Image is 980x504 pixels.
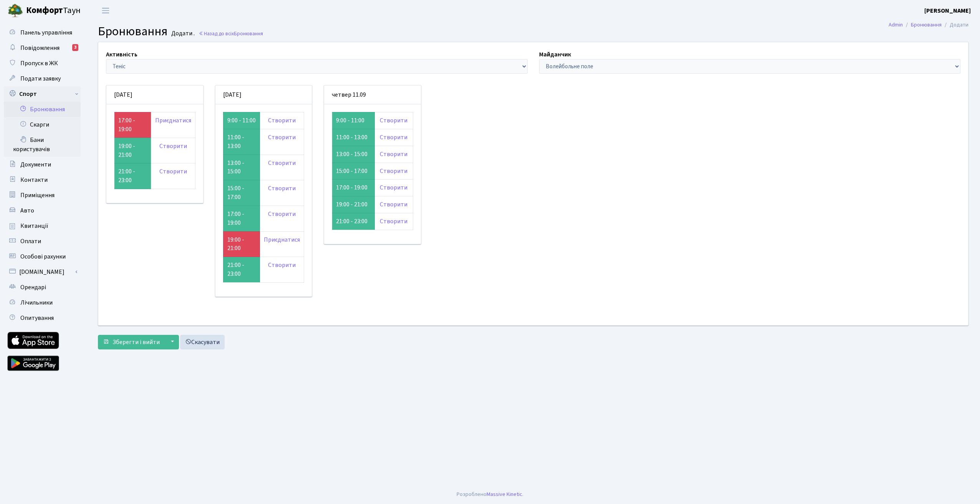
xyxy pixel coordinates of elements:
[4,132,81,157] a: Бани користувачів
[155,116,191,125] a: Приєднатися
[4,203,81,218] a: Авто
[8,3,23,18] img: logo.png
[487,490,522,498] a: Massive Kinetic
[332,129,375,146] td: 11:00 - 13:00
[4,86,81,102] a: Спорт
[20,252,66,261] span: Особові рахунки
[4,218,81,234] a: Квитанції
[380,183,407,192] a: Створити
[215,86,312,104] div: [DATE]
[332,213,375,230] td: 21:00 - 23:00
[4,234,81,249] a: Оплати
[20,298,53,307] span: Лічильники
[539,50,571,59] label: Майданчик
[4,40,81,56] a: Повідомлення3
[20,74,61,83] span: Подати заявку
[380,150,407,158] a: Створити
[4,102,81,117] a: Бронювання
[4,188,81,203] a: Приміщення
[268,159,296,167] a: Створити
[106,50,137,59] label: Активність
[98,23,167,40] span: Бронювання
[20,237,41,245] span: Оплати
[268,133,296,142] a: Створити
[4,280,81,295] a: Орендарі
[332,112,375,129] td: 9:00 - 11:00
[4,25,81,40] a: Панель управління
[268,261,296,269] a: Створити
[380,133,407,142] a: Створити
[20,176,48,184] span: Контакти
[380,116,407,125] a: Створити
[324,86,421,104] div: четвер 11.09
[223,155,260,180] td: 13:00 - 15:00
[268,184,296,193] a: Створити
[4,310,81,326] a: Опитування
[911,21,942,29] a: Бронювання
[234,30,263,37] span: Бронювання
[106,86,203,104] div: [DATE]
[4,117,81,132] a: Скарги
[20,283,46,292] span: Орендарі
[223,112,260,129] td: 9:00 - 11:00
[20,191,55,199] span: Приміщення
[942,21,968,29] li: Додати
[268,210,296,218] a: Створити
[332,196,375,213] td: 19:00 - 21:00
[924,6,971,15] a: [PERSON_NAME]
[877,17,980,33] nav: breadcrumb
[4,157,81,172] a: Документи
[227,236,244,253] a: 19:00 - 21:00
[223,206,260,231] td: 17:00 - 19:00
[20,206,34,215] span: Авто
[20,222,48,230] span: Квитанції
[20,44,60,52] span: Повідомлення
[332,180,375,196] td: 17:00 - 19:00
[924,7,971,15] b: [PERSON_NAME]
[199,30,263,37] a: Назад до всіхБронювання
[4,264,81,280] a: [DOMAIN_NAME]
[20,59,58,68] span: Пропуск в ЖК
[26,4,81,17] span: Таун
[159,142,187,150] a: Створити
[98,335,165,349] button: Зберегти і вийти
[223,129,260,155] td: 11:00 - 13:00
[380,200,407,209] a: Створити
[20,28,72,37] span: Панель управління
[264,236,300,244] a: Приєднатися
[4,71,81,86] a: Подати заявку
[889,21,903,29] a: Admin
[223,257,260,283] td: 21:00 - 23:00
[159,167,187,176] a: Створити
[20,314,54,322] span: Опитування
[380,217,407,226] a: Створити
[380,167,407,175] a: Створити
[118,116,135,133] a: 17:00 - 19:00
[332,146,375,163] td: 13:00 - 15:00
[4,56,81,71] a: Пропуск в ЖК
[4,249,81,264] a: Особові рахунки
[170,30,195,37] small: Додати .
[114,163,151,189] td: 21:00 - 23:00
[268,116,296,125] a: Створити
[96,4,115,17] button: Переключити навігацію
[26,4,63,16] b: Комфорт
[20,160,51,169] span: Документи
[113,338,160,346] span: Зберегти і вийти
[223,180,260,206] td: 15:00 - 17:00
[180,335,225,349] a: Скасувати
[72,44,78,51] div: 3
[114,138,151,163] td: 19:00 - 21:00
[4,295,81,310] a: Лічильники
[457,490,523,499] div: Розроблено .
[4,172,81,188] a: Контакти
[332,163,375,180] td: 15:00 - 17:00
